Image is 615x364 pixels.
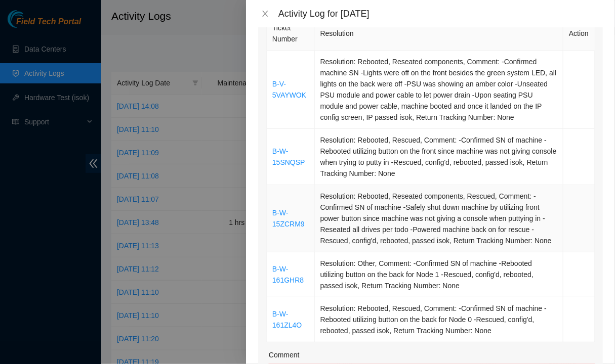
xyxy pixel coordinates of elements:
td: Resolution: Rebooted, Reseated components, Comment: -Confirmed machine SN -Lights were off on the... [315,51,563,129]
a: B-W-161GHR8 [272,265,304,284]
th: Resolution [315,17,563,51]
td: Resolution: Rebooted, Rescued, Comment: -Confirmed SN of machine -Rebooted utilizing button on th... [315,129,563,185]
th: Ticket Number [267,17,315,51]
td: Resolution: Rebooted, Rescued, Comment: -Confirmed SN of machine -Rebooted utilizing button on th... [315,297,563,342]
a: B-W-161ZL4O [272,310,302,329]
label: Comment [269,349,300,360]
a: B-W-15SNQSP [272,147,305,166]
th: Action [563,17,595,51]
a: B-V-5VAYWOK [272,80,306,99]
button: Close [258,9,272,19]
a: B-W-15ZCRM9 [272,209,305,228]
div: Activity Log for [DATE] [278,8,603,19]
span: close [261,10,269,18]
td: Resolution: Rebooted, Reseated components, Rescued, Comment: -Confirmed SN of machine -Safely shu... [315,185,563,252]
td: Resolution: Other, Comment: -Confirmed SN of machine -Rebooted utilizing button on the back for N... [315,252,563,297]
